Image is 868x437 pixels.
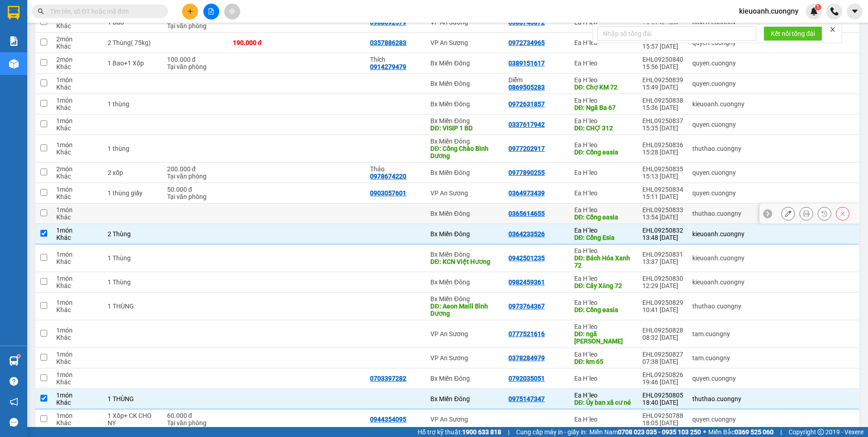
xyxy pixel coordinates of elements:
[574,206,633,214] div: Ea H`leo
[430,39,499,46] div: VP An Sương
[574,351,633,358] div: Ea H`leo
[508,100,545,108] div: 0972631857
[508,395,545,402] div: 0975147347
[574,104,633,111] div: DĐ: Ngã Ba 67
[642,327,683,334] div: EHL09250828
[574,117,633,124] div: Ea H`leo
[508,39,545,46] div: 0972734965
[167,63,224,70] div: Tại văn phòng
[208,8,214,15] span: file-add
[692,416,745,423] div: quyen.cuongny
[430,258,499,265] div: DĐ: KCN Việt Hương
[732,5,806,17] span: kieuoanh.cuongny
[847,4,863,20] button: caret-down
[56,258,99,265] div: Khác
[508,254,545,262] div: 0942501235
[108,395,158,402] div: 1 THÙNG
[574,306,633,313] div: DĐ: Cổng easia
[642,186,683,193] div: EHL09250834
[692,80,745,87] div: quyen.cuongny
[370,416,406,423] div: 0944354095
[233,39,292,46] div: 190.000 đ
[642,299,683,306] div: EHL09250829
[692,100,745,108] div: kieuoanh.cuongny
[642,141,683,149] div: EHL09250836
[642,334,683,341] div: 08:32 [DATE]
[642,358,683,365] div: 07:38 [DATE]
[108,100,158,108] div: 1 thùng
[508,121,545,128] div: 0337617942
[108,230,158,238] div: 2 Thùng
[56,334,99,341] div: Khác
[430,210,499,217] div: Bx Miền Đông
[108,60,158,67] div: 1 Bao+1 Xốp
[642,399,683,406] div: 18:40 [DATE]
[430,251,499,258] div: Bx Miền Đông
[642,392,683,399] div: EHL09250805
[56,306,99,313] div: Khác
[9,59,19,69] img: warehouse-icon
[56,327,99,334] div: 1 món
[167,173,224,180] div: Tại văn phòng
[229,8,235,15] span: aim
[108,169,158,176] div: 2 xốp
[692,230,745,238] div: kieuoanh.cuongny
[108,303,158,310] div: 1 THÙNG
[642,251,683,258] div: EHL09250831
[764,26,822,41] button: Kết nối tổng đài
[642,419,683,427] div: 18:05 [DATE]
[589,427,701,437] span: Miền Nam
[108,254,158,262] div: 1 Thùng
[56,193,99,200] div: Khác
[642,351,683,358] div: EHL09250827
[9,356,19,366] img: warehouse-icon
[574,124,633,132] div: DĐ: CHỢ 312
[8,6,20,20] img: logo-vxr
[574,323,633,330] div: Ea H`leo
[516,427,587,437] span: Cung cấp máy in - giấy in:
[851,7,859,15] span: caret-down
[56,117,99,124] div: 1 món
[50,6,157,16] input: Tìm tên, số ĐT hoặc mã đơn
[508,84,545,91] div: 0869505283
[56,412,99,419] div: 1 món
[56,76,99,84] div: 1 món
[108,39,158,46] div: 2 Thùng( 75kg)
[642,275,683,282] div: EHL09250830
[771,29,815,39] span: Kết nối tổng đài
[56,351,99,358] div: 1 món
[508,375,545,382] div: 0792035051
[430,138,499,145] div: Bx Miền Đông
[430,189,499,197] div: VP An Sương
[692,278,745,286] div: kieuoanh.cuongny
[574,416,633,423] div: Ea H`leo
[224,4,240,20] button: aim
[642,371,683,378] div: EHL09250826
[430,395,499,402] div: Bx Miền Đông
[56,358,99,365] div: Khác
[642,282,683,289] div: 12:29 [DATE]
[56,419,99,427] div: Khác
[574,227,633,234] div: Ea H`leo
[574,254,633,269] div: DĐ: Bách Hóa Xanh 72
[574,375,633,382] div: Ea H`leo
[708,427,774,437] span: Miền Bắc
[56,56,99,63] div: 2 món
[56,173,99,180] div: Khác
[56,186,99,193] div: 1 món
[203,4,219,20] button: file-add
[430,60,499,67] div: Bx Miền Đông
[642,76,683,84] div: EHL09250839
[418,427,501,437] span: Hỗ trợ kỹ thuật:
[574,60,633,67] div: Ea H`leo
[56,35,99,43] div: 2 món
[642,306,683,313] div: 10:41 [DATE]
[781,207,795,220] div: Sửa đơn hàng
[370,56,421,63] div: Thích
[816,4,819,10] span: 1
[56,251,99,258] div: 1 món
[56,206,99,214] div: 1 món
[692,145,745,152] div: thuthao.cuongny
[642,214,683,221] div: 13:54 [DATE]
[692,121,745,128] div: quyen.cuongny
